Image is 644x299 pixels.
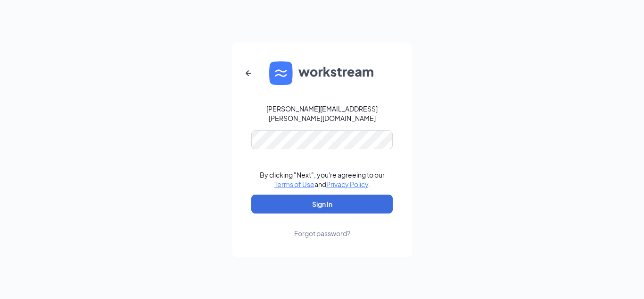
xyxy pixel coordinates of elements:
div: By clicking "Next", you're agreeing to our and . [260,170,385,189]
button: Sign In [251,195,393,214]
button: ArrowLeftNew [237,62,260,85]
a: Terms of Use [274,180,314,188]
img: WS logo and Workstream text [269,61,375,85]
div: Forgot password? [294,229,350,238]
a: Privacy Policy [326,180,368,188]
a: Forgot password? [294,214,350,238]
div: [PERSON_NAME][EMAIL_ADDRESS][PERSON_NAME][DOMAIN_NAME] [251,104,393,123]
svg: ArrowLeftNew [243,68,254,79]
